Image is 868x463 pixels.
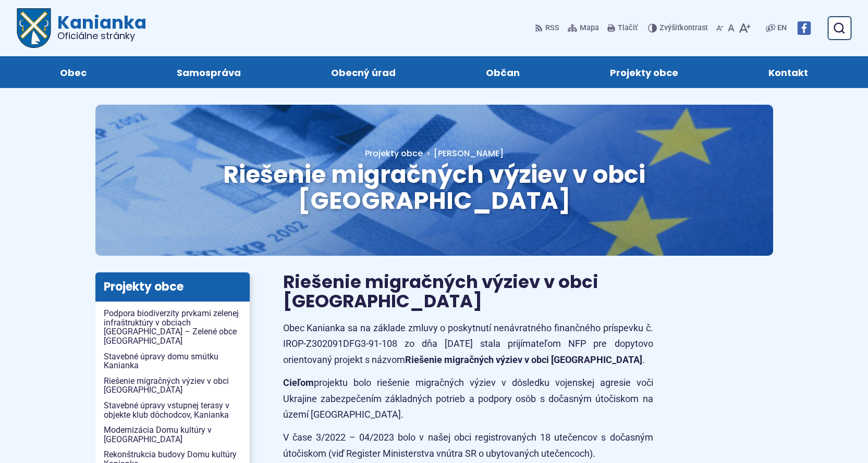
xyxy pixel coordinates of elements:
[283,430,653,461] p: V čase 3/2022 – 04/2023 bolo v našej obci registrovaných 18 utečencov s dočasným útočiskom (viď R...
[777,22,787,34] span: EN
[486,56,520,88] span: Občan
[51,14,146,41] span: Kanianka
[331,56,396,88] span: Obecný úrad
[95,398,250,422] a: Stavebné úpravy vstupnej terasy v objekte klub dôchodcov, Kanianka
[57,31,146,41] span: Oficiálne stránky
[659,24,708,33] span: kontrast
[104,349,241,373] span: Stavebné úpravy domu smútku Kanianka
[451,56,555,88] a: Občan
[60,56,87,88] span: Obec
[17,8,51,48] img: Prejsť na domovskú stránku
[95,306,250,348] a: Podpora biodiverzity prvkami zelenej infraštruktúry v obciach [GEOGRAPHIC_DATA] – Zelené obce [GE...
[648,17,710,39] button: Zvýšiťkontrast
[283,377,314,388] strong: Cieľom
[734,56,843,88] a: Kontakt
[610,56,678,88] span: Projekty obce
[423,147,504,159] a: [PERSON_NAME]
[797,21,811,35] img: Prejsť na Facebook stránku
[714,17,726,39] button: Zmenšiť veľkosť písma
[434,147,504,159] span: [PERSON_NAME]
[535,17,561,39] a: RSS
[545,22,559,34] span: RSS
[104,373,241,398] span: Riešenie migračných výziev v obci [GEOGRAPHIC_DATA]
[659,23,680,32] span: Zvýšiť
[177,56,241,88] span: Samospráva
[223,158,645,218] span: Riešenie migračných výziev v obci [GEOGRAPHIC_DATA]
[104,422,241,447] span: Modernizácia Domu kultúry v [GEOGRAPHIC_DATA]
[405,354,642,365] strong: Riešenie migračných výziev v obci [GEOGRAPHIC_DATA]
[566,17,601,39] a: Mapa
[25,56,121,88] a: Obec
[296,56,430,88] a: Obecný úrad
[104,306,241,348] span: Podpora biodiverzity prvkami zelenej infraštruktúry v obciach [GEOGRAPHIC_DATA] – Zelené obce [GE...
[726,17,737,39] button: Nastaviť pôvodnú veľkosť písma
[17,8,146,48] a: Logo Kanianka, prejsť na domovskú stránku.
[768,56,808,88] span: Kontakt
[618,24,638,33] span: Tlačiť
[283,320,653,368] p: Obec Kanianka sa na základe zmluvy o poskytnutí nenávratného finančného príspevku č. IROP-Z302091...
[576,56,713,88] a: Projekty obce
[95,422,250,447] a: Modernizácia Domu kultúry v [GEOGRAPHIC_DATA]
[283,375,653,423] p: projektu bolo riešenie migračných výziev v dôsledku vojenskej agresie voči Ukrajine zabezpečením ...
[95,349,250,373] a: Stavebné úpravy domu smútku Kanianka
[95,272,250,302] h3: Projekty obce
[605,17,640,39] button: Tlačiť
[95,373,250,398] a: Riešenie migračných výziev v obci [GEOGRAPHIC_DATA]
[142,56,275,88] a: Samospráva
[104,398,241,422] span: Stavebné úpravy vstupnej terasy v objekte klub dôchodcov, Kanianka
[737,17,753,39] button: Zväčšiť veľkosť písma
[283,269,598,314] span: Riešenie migračných výziev v obci [GEOGRAPHIC_DATA]
[580,22,599,34] span: Mapa
[365,147,423,159] a: Projekty obce
[775,22,789,34] a: EN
